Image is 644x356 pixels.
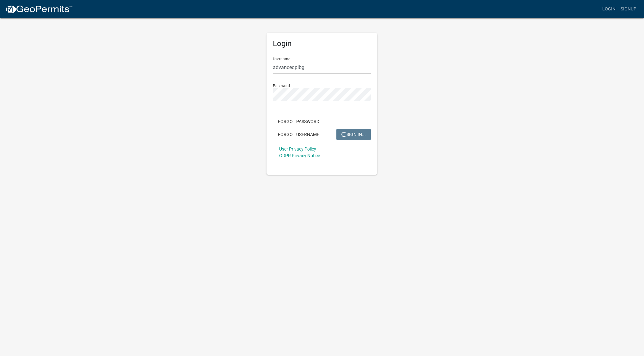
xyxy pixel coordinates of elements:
button: Forgot Username [273,129,324,140]
a: Signup [618,3,639,15]
a: GDPR Privacy Notice [279,153,320,158]
a: User Privacy Policy [279,146,316,151]
span: SIGN IN... [341,132,366,137]
button: SIGN IN... [336,129,371,140]
button: Forgot Password [273,116,324,127]
h5: Login [273,39,371,48]
a: Login [600,3,618,15]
